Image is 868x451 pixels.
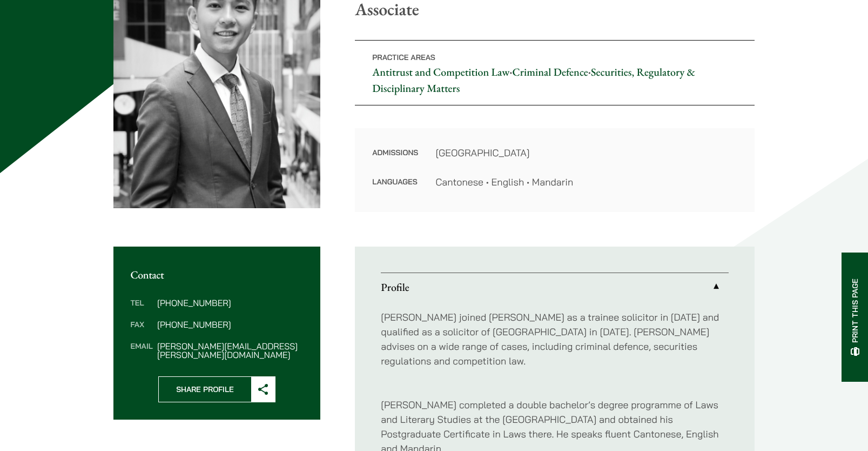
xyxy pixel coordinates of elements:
a: Profile [381,273,729,301]
button: Share Profile [158,376,275,402]
dt: Languages [372,175,418,189]
dt: Tel [131,299,153,320]
dd: Cantonese • English • Mandarin [435,175,737,189]
h2: Contact [131,268,304,281]
dt: Fax [131,320,153,342]
dd: [PHONE_NUMBER] [157,299,303,307]
dd: [GEOGRAPHIC_DATA] [435,145,737,160]
dt: Admissions [372,145,418,175]
p: • • [355,40,755,105]
dd: [PHONE_NUMBER] [157,320,303,329]
dd: [PERSON_NAME][EMAIL_ADDRESS][PERSON_NAME][DOMAIN_NAME] [157,342,303,359]
a: Antitrust and Competition Law [372,65,509,79]
span: Practice Areas [372,52,435,62]
dt: Email [131,342,153,359]
p: [PERSON_NAME] joined [PERSON_NAME] as a trainee solicitor in [DATE] and qualified as a solicitor ... [381,310,729,368]
a: Criminal Defence [513,65,588,79]
a: Securities, Regulatory & Disciplinary Matters [372,65,695,95]
span: Share Profile [159,377,251,402]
